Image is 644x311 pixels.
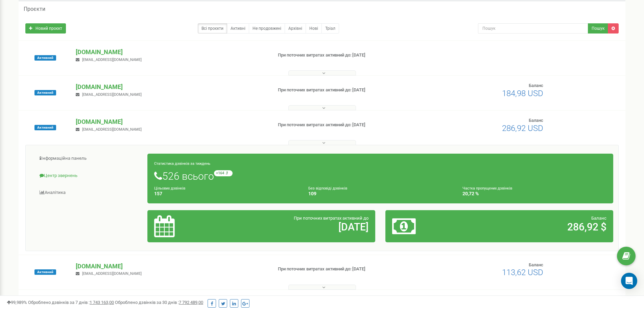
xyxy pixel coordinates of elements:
[321,23,339,34] a: Тріал
[478,23,588,34] input: Пошук
[591,216,606,221] span: Баланс
[278,87,419,93] p: При поточних витратах активний до: [DATE]
[34,55,56,61] span: Активний
[294,216,368,221] span: При поточних витратах активний до
[467,221,606,232] h2: 286,92 $
[154,161,210,166] small: Статистика дзвінків за тиждень
[529,262,543,267] span: Баланс
[502,124,543,133] span: 286,92 USD
[214,170,233,176] small: +164
[115,300,203,305] span: Оброблено дзвінків за 30 днів :
[7,300,27,305] span: 99,989%
[34,269,56,275] span: Активний
[278,52,419,59] p: При поточних витратах активний до: [DATE]
[82,92,142,97] span: [EMAIL_ADDRESS][DOMAIN_NAME]
[308,186,347,191] small: Без відповіді дзвінків
[462,186,512,191] small: Частка пропущених дзвінків
[24,6,45,12] h5: Проєкти
[154,170,606,182] h1: 526 всього
[154,186,185,191] small: Цільових дзвінків
[76,83,267,91] p: [DOMAIN_NAME]
[31,184,148,201] a: Аналiтика
[529,83,543,88] span: Баланс
[34,90,56,95] span: Активний
[502,89,543,98] span: 184,98 USD
[90,300,114,305] u: 1 743 163,00
[154,191,298,196] h4: 157
[179,300,203,305] u: 7 792 489,00
[285,23,306,34] a: Архівні
[76,117,267,126] p: [DOMAIN_NAME]
[82,271,142,276] span: [EMAIL_ADDRESS][DOMAIN_NAME]
[278,266,419,272] p: При поточних витратах активний до: [DATE]
[588,23,608,34] button: Пошук
[249,23,285,34] a: Не продовжені
[621,273,637,289] div: Open Intercom Messenger
[278,122,419,128] p: При поточних витратах активний до: [DATE]
[34,125,56,130] span: Активний
[76,48,267,57] p: [DOMAIN_NAME]
[28,300,114,305] span: Оброблено дзвінків за 7 днів :
[82,127,142,132] span: [EMAIL_ADDRESS][DOMAIN_NAME]
[31,150,148,167] a: Інформаційна панель
[76,262,267,271] p: [DOMAIN_NAME]
[306,23,322,34] a: Нові
[227,23,249,34] a: Активні
[82,58,142,62] span: [EMAIL_ADDRESS][DOMAIN_NAME]
[198,23,227,34] a: Всі проєкти
[462,191,606,196] h4: 20,72 %
[502,268,543,277] span: 113,62 USD
[229,221,368,232] h2: [DATE]
[31,168,148,184] a: Центр звернень
[529,118,543,123] span: Баланс
[308,191,452,196] h4: 109
[25,23,66,34] a: Новий проєкт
